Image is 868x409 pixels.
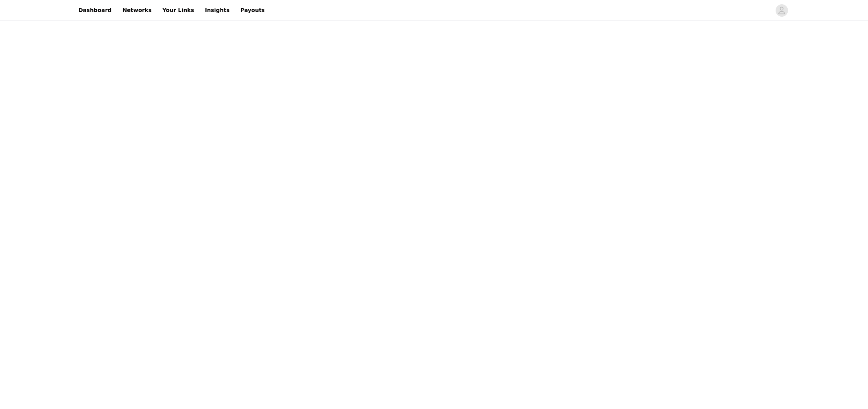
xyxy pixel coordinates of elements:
a: Insights [200,2,234,19]
a: Your Links [158,2,199,19]
div: avatar [778,4,785,17]
a: Payouts [236,2,269,19]
a: Networks [118,2,156,19]
a: Dashboard [74,2,116,19]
